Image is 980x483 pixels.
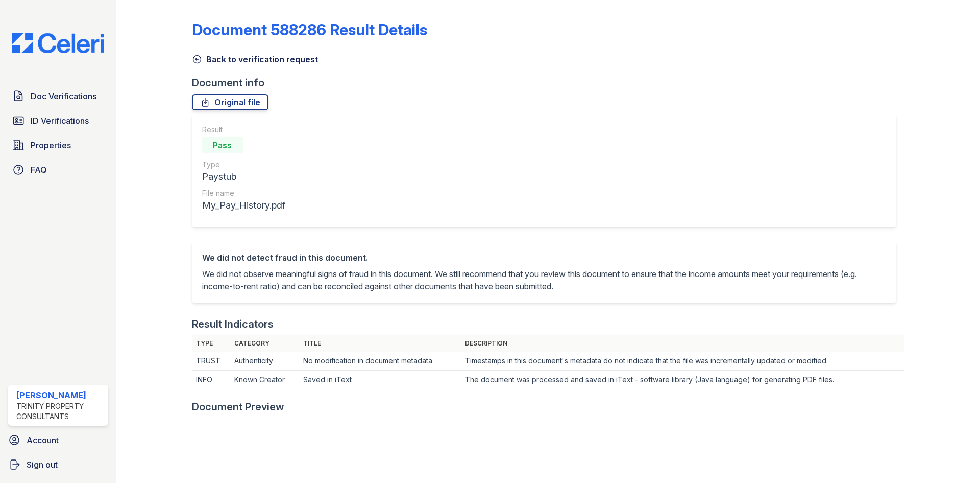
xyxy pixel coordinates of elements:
[202,198,285,213] div: My_Pay_History.pdf
[16,389,104,401] div: [PERSON_NAME]
[202,137,243,153] div: Pass
[202,159,285,170] div: Type
[202,268,886,292] p: We did not observe meaningful signs of fraud in this document. We still recommend that you review...
[461,371,904,389] td: The document was processed and saved in iText - software library (Java language) for generating P...
[202,251,886,264] div: We did not detect fraud in this document.
[27,434,59,446] span: Account
[27,458,58,471] span: Sign out
[192,400,284,414] div: Document Preview
[461,352,904,371] td: Timestamps in this document's metadata do not indicate that the file was incrementally updated or...
[4,430,112,450] a: Account
[299,335,460,352] th: Title
[31,90,96,102] span: Doc Verifications
[202,125,285,135] div: Result
[230,371,299,389] td: Known Creator
[192,94,268,110] a: Original file
[31,114,89,127] span: ID Verifications
[937,442,970,473] iframe: chat widget
[192,352,230,371] td: TRUST
[299,352,460,371] td: No modification in document metadata
[461,335,904,352] th: Description
[31,139,71,151] span: Properties
[192,20,427,39] a: Document 588286 Result Details
[4,454,112,475] a: Sign out
[202,170,285,184] div: Paystub
[8,135,108,155] a: Properties
[202,188,285,198] div: File name
[16,401,104,422] div: Trinity Property Consultants
[4,33,112,53] img: CE_Logo_Blue-a8612792a0a2168367f1c8372b55b34899dd931a85d93a1a3d3e32e68fde9ad4.png
[192,335,230,352] th: Type
[192,76,904,90] div: Document info
[31,164,47,176] span: FAQ
[230,352,299,371] td: Authenticity
[192,317,274,331] div: Result Indicators
[8,110,108,131] a: ID Verifications
[8,86,108,106] a: Doc Verifications
[8,159,108,180] a: FAQ
[299,371,460,389] td: Saved in iText
[230,335,299,352] th: Category
[192,371,230,389] td: INFO
[192,53,318,65] a: Back to verification request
